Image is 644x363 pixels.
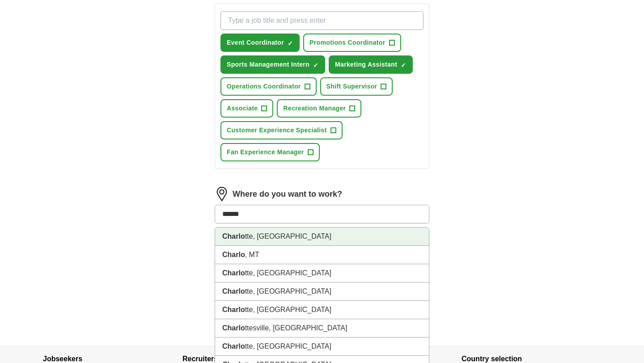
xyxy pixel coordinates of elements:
[283,104,346,113] span: Recreation Manager
[220,143,320,161] button: Fan Experience Manager
[309,38,385,47] span: Promotions Coordinator
[227,82,301,91] span: Operations Coordinator
[233,188,342,200] label: Where do you want to work?
[220,77,317,96] button: Operations Coordinator
[215,319,429,338] li: ttesville, [GEOGRAPHIC_DATA]
[277,99,361,118] button: Recreation Manager
[222,342,245,350] strong: Charlo
[220,11,424,30] input: Type a job title and press enter
[215,228,429,246] li: tte, [GEOGRAPHIC_DATA]
[313,62,318,69] span: ✓
[220,34,300,52] button: Event Coordinator✓
[288,40,293,47] span: ✓
[401,62,406,69] span: ✓
[326,82,377,91] span: Shift Supervisor
[220,55,325,74] button: Sports Management Intern✓
[303,34,401,52] button: Promotions Coordinator
[215,283,429,301] li: tte, [GEOGRAPHIC_DATA]
[222,269,245,277] strong: Charlo
[220,121,343,139] button: Customer Experience Specialist
[222,232,245,240] strong: Charlo
[227,104,258,113] span: Associate
[227,60,309,69] span: Sports Management Intern
[222,287,245,295] strong: Charlo
[222,324,245,332] strong: Charlo
[222,306,245,313] strong: Charlo
[335,60,397,69] span: Marketing Assistant
[329,55,413,74] button: Marketing Assistant✓
[215,246,429,264] li: , MT
[222,251,245,258] strong: Charlo
[227,38,284,47] span: Event Coordinator
[320,77,393,96] button: Shift Supervisor
[220,99,273,118] button: Associate
[215,264,429,283] li: tte, [GEOGRAPHIC_DATA]
[227,126,327,135] span: Customer Experience Specialist
[215,301,429,319] li: tte, [GEOGRAPHIC_DATA]
[215,338,429,356] li: tte, [GEOGRAPHIC_DATA]
[215,187,229,201] img: location.png
[227,148,304,157] span: Fan Experience Manager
